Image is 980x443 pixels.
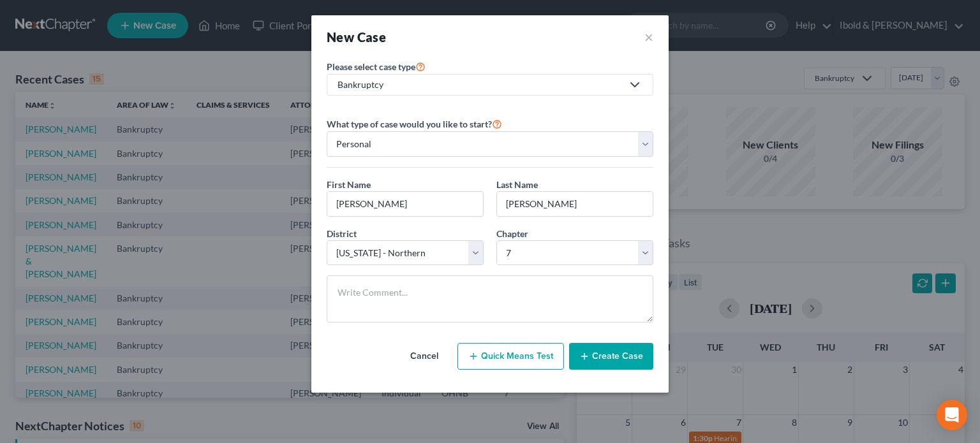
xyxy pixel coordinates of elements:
div: Bankruptcy [338,78,622,91]
button: Cancel [396,344,452,369]
button: Create Case [569,343,653,370]
label: What type of case would you like to start? [327,116,502,131]
input: Enter Last Name [497,192,653,216]
span: Last Name [496,179,538,190]
span: Please select case type [327,61,415,72]
strong: New Case [327,29,386,45]
span: Chapter [496,228,528,239]
span: First Name [327,179,371,190]
input: Enter First Name [327,192,483,216]
button: Quick Means Test [457,343,564,370]
span: District [327,228,357,239]
button: × [644,28,653,46]
div: Open Intercom Messenger [937,400,967,430]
